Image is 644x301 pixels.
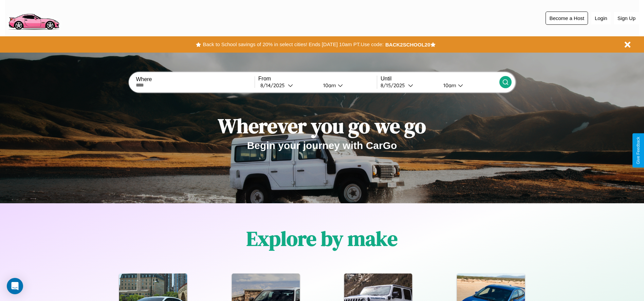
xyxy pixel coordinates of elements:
[385,42,430,48] b: BACK2SCHOOL20
[258,76,377,82] label: From
[381,76,499,82] label: Until
[591,12,611,24] button: Login
[5,3,62,32] img: logo
[7,278,23,294] div: Open Intercom Messenger
[246,225,398,252] h1: Explore by make
[320,82,338,89] div: 10am
[614,12,639,24] button: Sign Up
[636,137,641,164] div: Give Feedback
[201,40,385,49] button: Back to School savings of 20% in select cities! Ends [DATE] 10am PT.Use code:
[258,82,318,89] button: 8/14/2025
[260,82,288,89] div: 8 / 14 / 2025
[136,76,254,82] label: Where
[546,12,588,25] button: Become a Host
[440,82,458,89] div: 10am
[438,82,499,89] button: 10am
[381,82,408,89] div: 8 / 15 / 2025
[318,82,377,89] button: 10am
